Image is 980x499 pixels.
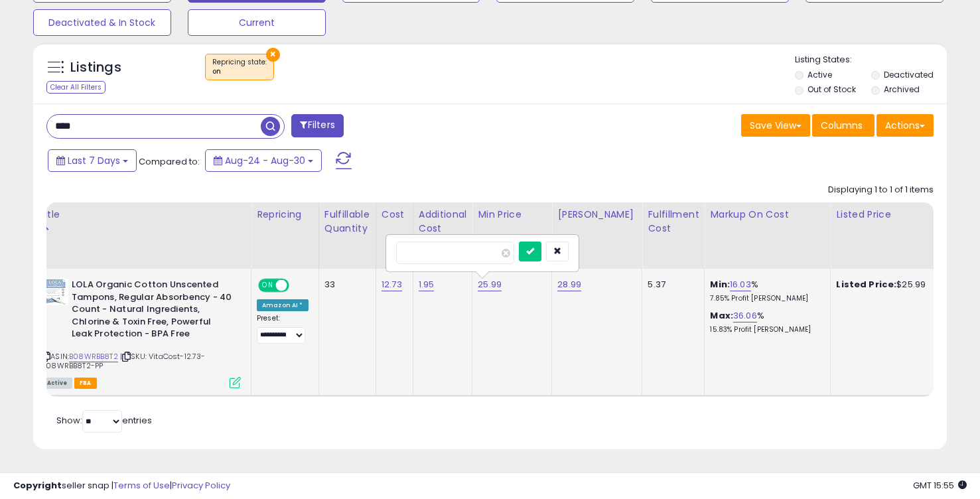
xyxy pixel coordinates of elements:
[557,208,636,222] div: [PERSON_NAME]
[74,378,97,389] span: FBA
[257,299,309,311] div: Amazon AI *
[836,278,896,291] b: Listed Price:
[72,279,233,344] b: LOLA Organic Cotton Unscented Tampons, Regular Absorbency - 40 Count - Natural Ingredients, Chlor...
[807,69,832,80] label: Active
[478,278,502,291] a: 25.99
[291,114,343,137] button: Filters
[821,119,863,132] span: Columns
[257,208,313,222] div: Repricing
[69,351,118,362] a: B08WRBB8T2
[710,208,825,222] div: Markup on Cost
[46,81,105,94] div: Clear All Filters
[48,149,137,172] button: Last 7 Days
[70,58,121,77] h5: Listings
[419,208,467,236] div: Additional Cost
[212,57,267,77] span: Repricing state :
[324,208,370,236] div: Fulfillable Quantity
[56,414,152,427] span: Show: entries
[828,184,934,196] div: Displaying 1 to 1 of 1 items
[884,84,920,95] label: Archived
[836,279,946,291] div: $25.99
[836,208,951,222] div: Listed Price
[324,279,366,291] div: 33
[382,278,402,291] a: 12.73
[648,208,699,236] div: Fulfillment Cost
[13,480,230,492] div: seller snap | |
[172,479,230,492] a: Privacy Policy
[188,9,326,36] button: Current
[730,278,751,291] a: 16.03
[795,54,947,66] p: Listing States:
[419,278,435,291] a: 1.95
[113,479,170,492] a: Terms of Use
[812,114,875,137] button: Columns
[648,279,694,291] div: 5.37
[478,208,546,222] div: Min Price
[205,149,322,172] button: Aug-24 - Aug-30
[710,279,820,303] div: %
[42,378,72,389] span: All listings currently available for purchase on Amazon
[884,69,934,80] label: Deactivated
[259,280,276,291] span: ON
[807,84,856,95] label: Out of Stock
[257,314,309,344] div: Preset:
[876,114,934,137] button: Actions
[705,202,831,269] th: The percentage added to the cost of goods (COGS) that forms the calculator for Min & Max prices.
[710,310,820,334] div: %
[733,309,757,322] a: 36.06
[139,155,200,168] span: Compared to:
[741,114,810,137] button: Save View
[710,278,730,291] b: Min:
[382,208,407,222] div: Cost
[913,479,967,492] span: 2025-09-7 15:55 GMT
[68,154,120,167] span: Last 7 Days
[38,208,245,222] div: Title
[557,278,581,291] a: 28.99
[287,280,309,291] span: OFF
[212,67,267,76] div: on
[710,325,820,334] p: 15.83% Profit [PERSON_NAME]
[710,294,820,303] p: 7.85% Profit [PERSON_NAME]
[13,479,62,492] strong: Copyright
[225,154,305,167] span: Aug-24 - Aug-30
[33,9,171,36] button: Deactivated & In Stock
[710,309,733,322] b: Max:
[266,48,280,62] button: ×
[42,279,68,305] img: 41RJMfFSHSL._SL40_.jpg
[42,351,206,371] span: | SKU: VitaCost-12.73-B08WRBB8T2-PP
